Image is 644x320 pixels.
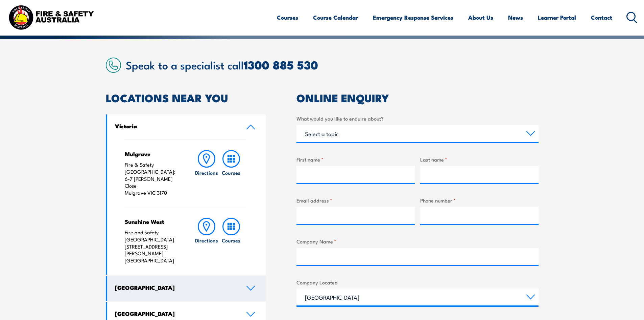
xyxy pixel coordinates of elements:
[277,8,298,26] a: Courses
[222,237,240,244] h6: Courses
[222,169,240,176] h6: Courses
[296,93,539,102] h2: ONLINE ENQUIRY
[591,8,612,26] a: Contact
[420,155,539,163] label: Last name
[125,161,181,196] p: Fire & Safety [GEOGRAPHIC_DATA]: 6-7 [PERSON_NAME] Close Mulgrave VIC 3170
[538,8,576,26] a: Learner Portal
[296,278,539,286] label: Company Located
[468,8,493,26] a: About Us
[107,114,266,139] a: Victoria
[373,8,453,26] a: Emergency Response Services
[106,93,266,102] h2: LOCATIONS NEAR YOU
[194,218,219,264] a: Directions
[125,229,181,264] p: Fire and Safety [GEOGRAPHIC_DATA] [STREET_ADDRESS][PERSON_NAME] [GEOGRAPHIC_DATA]
[195,237,218,244] h6: Directions
[219,150,243,196] a: Courses
[126,59,539,71] h2: Speak to a specialist call
[115,122,236,130] h4: Victoria
[125,150,181,157] h4: Mulgrave
[508,8,523,26] a: News
[194,150,219,196] a: Directions
[219,218,243,264] a: Courses
[296,196,415,204] label: Email address
[125,218,181,225] h4: Sunshine West
[115,310,236,317] h4: [GEOGRAPHIC_DATA]
[244,56,318,73] a: 1300 885 530
[420,196,539,204] label: Phone number
[296,155,415,163] label: First name
[195,169,218,176] h6: Directions
[107,276,266,301] a: [GEOGRAPHIC_DATA]
[115,284,236,291] h4: [GEOGRAPHIC_DATA]
[296,237,539,245] label: Company Name
[296,114,539,122] label: What would you like to enquire about?
[313,8,358,26] a: Course Calendar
